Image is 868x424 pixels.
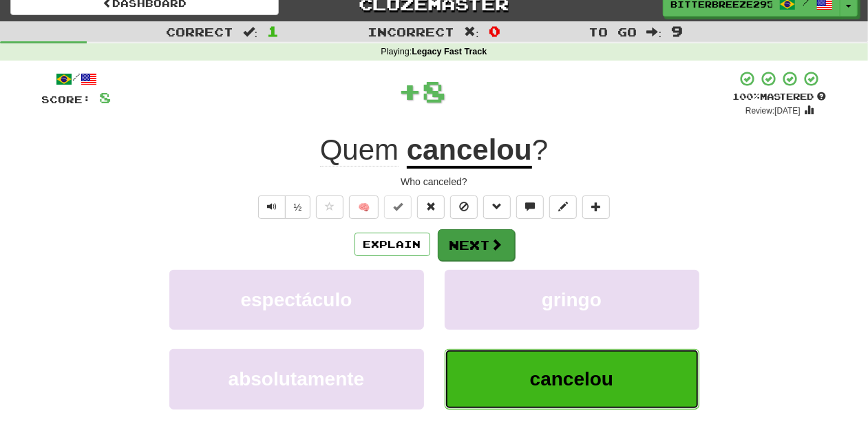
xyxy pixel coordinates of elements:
[354,233,430,256] button: Explain
[422,74,446,108] span: 8
[417,195,445,219] button: Reset to 0% Mastered (alt+r)
[349,195,379,219] button: 🧠
[450,195,478,219] button: Ignore sentence (alt+i)
[516,195,544,219] button: Discuss sentence (alt+u)
[407,134,532,169] u: cancelou
[169,349,424,409] button: absolutamente
[412,47,487,56] strong: Legacy Fast Track
[530,368,613,390] span: cancelou
[464,26,479,38] span: :
[169,270,424,330] button: espectáculo
[589,25,637,39] span: To go
[438,229,515,261] button: Next
[445,349,699,409] button: cancelou
[42,175,827,189] div: Who canceled?
[320,134,399,167] span: Quem
[243,26,258,38] span: :
[166,25,233,39] span: Correct
[285,195,311,219] button: ½
[368,25,454,39] span: Incorrect
[549,195,577,219] button: Edit sentence (alt+d)
[733,91,827,103] div: Mastered
[671,23,683,39] span: 9
[483,195,511,219] button: Grammar (alt+g)
[100,89,112,106] span: 8
[229,368,365,390] span: absolutamente
[532,134,548,166] span: ?
[384,195,412,219] button: Set this sentence to 100% Mastered (alt+m)
[445,270,699,330] button: gringo
[489,23,500,39] span: 0
[42,94,92,105] span: Score:
[733,91,761,102] span: 100 %
[582,195,610,219] button: Add to collection (alt+a)
[267,23,279,39] span: 1
[316,195,343,219] button: Favorite sentence (alt+f)
[42,70,112,87] div: /
[241,289,352,310] span: espectáculo
[258,195,286,219] button: Play sentence audio (ctl+space)
[398,70,422,112] span: +
[542,289,602,310] span: gringo
[255,195,311,219] div: Text-to-speech controls
[745,106,801,116] small: Review: [DATE]
[647,26,662,38] span: :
